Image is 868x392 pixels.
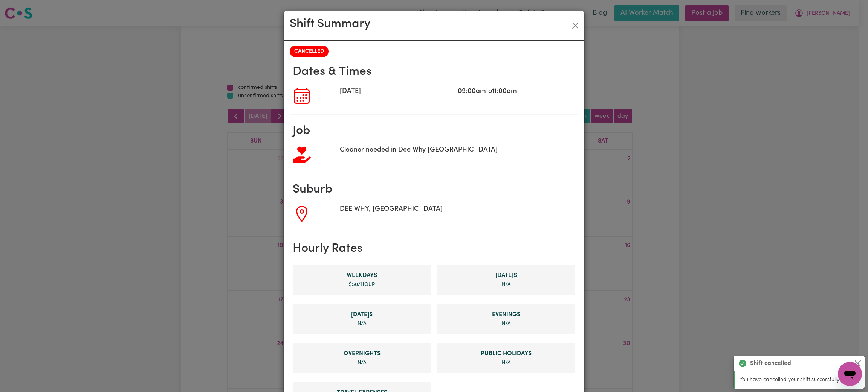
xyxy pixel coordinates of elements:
span: Saturday rate [443,271,569,280]
h2: Job [293,124,575,138]
span: Public Holiday rate [443,349,569,358]
h2: Hourly Rates [293,242,575,256]
p: You have cancelled your shift successfully! [740,376,860,384]
span: DEE WHY, [GEOGRAPHIC_DATA] [340,205,443,214]
h2: Shift Summary [290,17,370,31]
span: Sunday rate [299,310,425,319]
span: not specified [358,360,367,365]
h2: Suburb [293,182,575,197]
span: not specified [502,321,511,326]
strong: Shift cancelled [750,359,791,368]
button: Close [569,20,581,32]
span: [DATE] [340,88,363,96]
span: cancelled shift [290,46,329,57]
span: Cleaner needed in Dee Why [GEOGRAPHIC_DATA] [340,146,498,155]
button: Close [853,359,862,368]
span: not specified [358,321,367,326]
span: Evening rate [443,310,569,319]
span: Overnight rate [299,349,425,358]
iframe: Button to launch messaging window, conversation in progress [838,362,862,386]
span: Weekday rate [299,271,425,280]
span: $ 50 /hour [349,282,375,287]
span: not specified [502,282,511,287]
span: 09:00am to 11:00am [458,88,517,96]
h2: Dates & Times [293,65,575,79]
span: not specified [502,360,511,365]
